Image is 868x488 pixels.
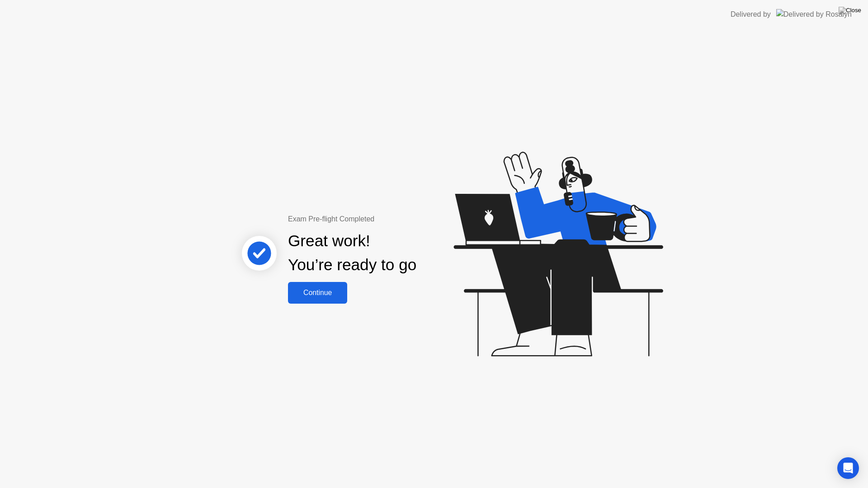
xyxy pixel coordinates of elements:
div: Exam Pre-flight Completed [288,214,475,225]
img: Close [839,7,861,14]
div: Continue [291,289,344,297]
div: Open Intercom Messenger [837,457,859,479]
button: Continue [288,282,347,304]
img: Delivered by Rosalyn [776,9,852,19]
div: Great work! You’re ready to go [288,229,416,277]
div: Delivered by [731,9,771,20]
